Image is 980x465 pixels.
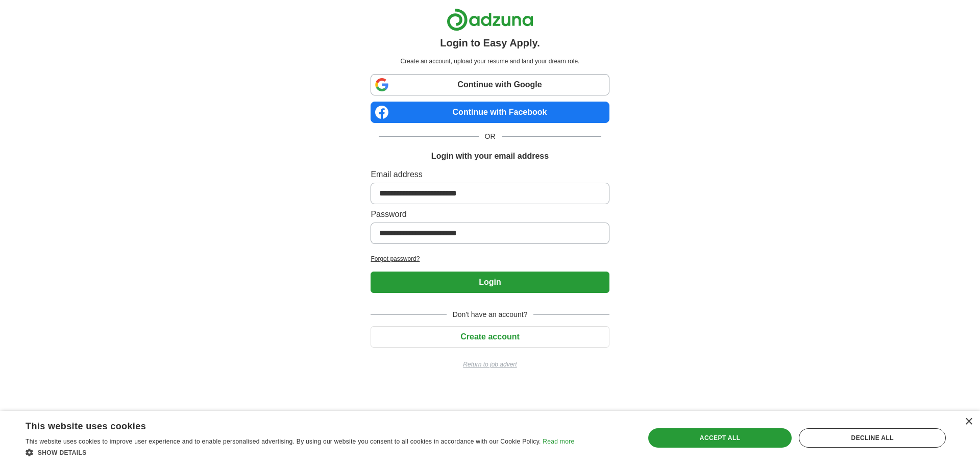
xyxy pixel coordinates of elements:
h1: Login with your email address [431,150,549,162]
span: Don't have an account? [447,309,534,320]
span: Show details [38,449,87,456]
label: Email address [371,168,609,181]
button: Create account [371,326,609,348]
img: Adzuna logo [447,8,533,31]
div: Accept all [648,428,792,448]
a: Read more, opens a new window [543,438,574,445]
a: Continue with Google [371,74,609,95]
button: Login [371,272,609,293]
span: This website uses cookies to improve user experience and to enable personalised advertising. By u... [26,438,541,445]
div: This website uses cookies [26,417,549,432]
div: Show details [26,447,574,457]
a: Create account [371,332,609,341]
div: Close [965,418,972,426]
a: Continue with Facebook [371,102,609,123]
a: Forgot password? [371,254,609,263]
a: Return to job advert [371,360,609,369]
span: OR [479,131,502,142]
label: Password [371,208,609,221]
div: Decline all [799,428,946,448]
h1: Login to Easy Apply. [440,35,540,51]
p: Create an account, upload your resume and land your dream role. [373,57,607,66]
